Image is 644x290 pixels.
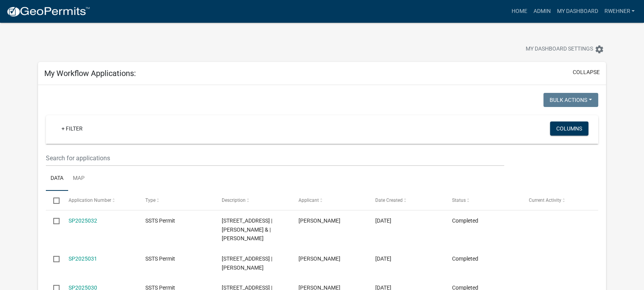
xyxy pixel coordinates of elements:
datatable-header-cell: Date Created [368,191,445,210]
span: Date Created [375,198,403,203]
span: Description [222,198,246,203]
a: SP2025032 [69,217,97,224]
h5: My Workflow Applications: [44,69,136,78]
datatable-header-cell: Description [214,191,291,210]
a: My Dashboard [554,4,601,19]
datatable-header-cell: Type [137,191,214,210]
span: Status [452,198,466,203]
span: Current Activity [529,198,561,203]
a: + Filter [55,121,89,136]
span: 10618 760TH AVE | WOODSIDE,KATHY M [222,256,272,271]
button: My Dashboard Settingssettings [519,42,610,57]
span: SSTS Permit [145,217,175,224]
a: Home [508,4,530,19]
button: Columns [550,121,588,136]
input: Search for applications [46,150,504,166]
a: Data [46,166,68,191]
span: 10/01/2025 [375,217,391,224]
span: My Dashboard Settings [526,45,593,54]
a: Admin [530,4,554,19]
span: Applicant [298,198,319,203]
span: Completed [452,217,478,224]
span: Type [145,198,156,203]
span: SSTS Permit [145,256,175,262]
span: 26795 820TH AVE | EGGUM,ETHAN K & | HALEY P EGGUM [222,217,272,242]
span: Rachel Wehner [298,217,340,224]
span: Rachel Wehner [298,256,340,262]
i: settings [595,45,604,54]
span: 10/01/2025 [375,256,391,262]
datatable-header-cell: Status [445,191,521,210]
span: Application Number [69,198,111,203]
datatable-header-cell: Current Activity [521,191,598,210]
datatable-header-cell: Application Number [61,191,138,210]
datatable-header-cell: Applicant [291,191,368,210]
button: Bulk Actions [543,93,598,107]
datatable-header-cell: Select [46,191,61,210]
a: SP2025031 [69,256,97,262]
button: collapse [573,68,600,76]
a: Map [68,166,89,191]
a: rwehner [601,4,638,19]
span: Completed [452,256,478,262]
